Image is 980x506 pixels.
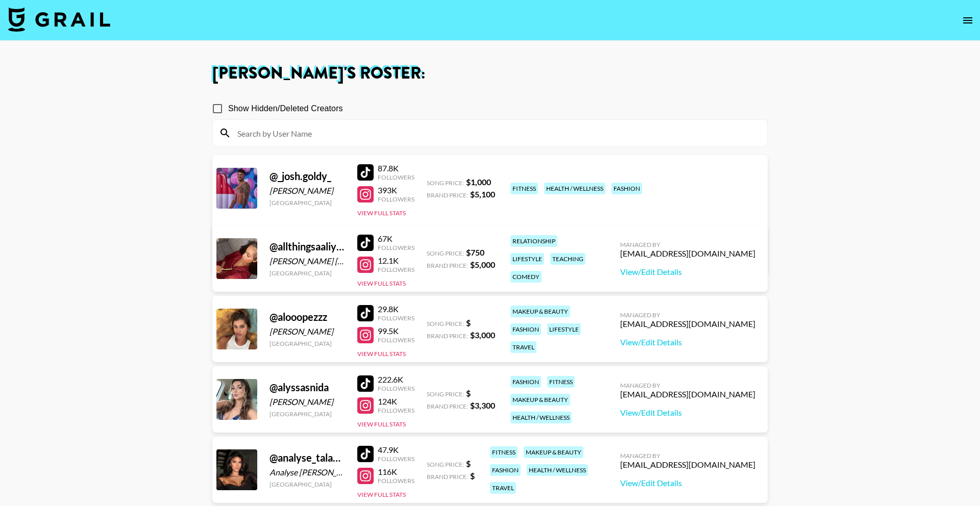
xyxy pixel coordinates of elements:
[466,247,484,257] strong: $ 750
[620,248,755,259] div: [EMAIL_ADDRESS][DOMAIN_NAME]
[269,256,345,266] div: [PERSON_NAME] [PERSON_NAME]
[427,262,468,269] span: Brand Price:
[620,337,755,347] a: View/Edit Details
[378,396,414,407] div: 124K
[620,382,755,389] div: Managed By
[620,311,755,319] div: Managed By
[620,389,755,399] div: [EMAIL_ADDRESS][DOMAIN_NAME]
[269,340,345,347] div: [GEOGRAPHIC_DATA]
[510,183,538,194] div: fitness
[510,253,544,265] div: lifestyle
[378,163,414,173] div: 87.8K
[427,332,468,340] span: Brand Price:
[510,235,557,247] div: relationship
[269,326,345,337] div: [PERSON_NAME]
[427,461,464,468] span: Song Price:
[378,455,414,463] div: Followers
[378,385,414,392] div: Followers
[544,183,605,194] div: health / wellness
[620,452,755,460] div: Managed By
[470,330,495,340] strong: $ 3,000
[378,445,414,455] div: 47.9K
[470,400,495,410] strong: $ 3,300
[378,244,414,251] div: Followers
[466,177,491,187] strong: $ 1,000
[269,311,345,323] div: @ alooopezzz
[510,271,542,283] div: comedy
[378,304,414,314] div: 29.8K
[269,410,345,418] div: [GEOGRAPHIC_DATA]
[231,125,761,141] input: Search by User Name
[378,195,414,203] div: Followers
[269,240,345,253] div: @ allthingsaaliyah
[466,388,471,398] strong: $
[378,467,414,477] div: 116K
[212,65,768,82] h1: [PERSON_NAME] 's Roster:
[510,306,570,317] div: makeup & beauty
[378,185,414,195] div: 393K
[958,10,978,31] button: open drawer
[378,173,414,181] div: Followers
[470,260,495,269] strong: $ 5,000
[427,179,464,187] span: Song Price:
[620,460,755,470] div: [EMAIL_ADDRESS][DOMAIN_NAME]
[470,189,495,199] strong: $ 5,100
[490,464,521,476] div: fashion
[228,103,343,115] span: Show Hidden/Deleted Creators
[547,376,575,388] div: fitness
[269,467,345,477] div: Analyse [PERSON_NAME]
[269,397,345,407] div: [PERSON_NAME]
[269,381,345,394] div: @ alyssasnida
[378,234,414,244] div: 67K
[510,412,572,423] div: health / wellness
[510,323,541,335] div: fashion
[527,464,588,476] div: health / wellness
[269,269,345,277] div: [GEOGRAPHIC_DATA]
[378,336,414,344] div: Followers
[490,482,516,494] div: travel
[427,249,464,257] span: Song Price:
[269,186,345,196] div: [PERSON_NAME]
[378,266,414,273] div: Followers
[357,491,406,498] button: View Full Stats
[378,407,414,414] div: Followers
[269,451,345,464] div: @ analyse_talavera
[357,420,406,428] button: View Full Stats
[490,446,518,458] div: fitness
[524,446,583,458] div: makeup & beauty
[378,256,414,266] div: 12.1K
[378,374,414,385] div: 222.6K
[547,323,581,335] div: lifestyle
[8,7,110,32] img: Grail Talent
[620,408,755,418] a: View/Edit Details
[378,326,414,336] div: 99.5K
[269,170,345,183] div: @ _josh.goldy_
[510,341,536,353] div: travel
[510,376,541,388] div: fashion
[611,183,642,194] div: fashion
[620,478,755,488] a: View/Edit Details
[466,318,471,327] strong: $
[378,314,414,322] div: Followers
[620,241,755,248] div: Managed By
[269,199,345,207] div: [GEOGRAPHIC_DATA]
[466,459,471,468] strong: $
[510,394,570,406] div: makeup & beauty
[357,209,406,217] button: View Full Stats
[427,390,464,398] span: Song Price:
[269,480,345,488] div: [GEOGRAPHIC_DATA]
[550,253,585,265] div: teaching
[620,319,755,329] div: [EMAIL_ADDRESS][DOMAIN_NAME]
[378,477,414,485] div: Followers
[620,267,755,277] a: View/Edit Details
[427,320,464,327] span: Song Price:
[427,191,468,199] span: Brand Price:
[470,471,475,480] strong: $
[357,280,406,287] button: View Full Stats
[357,350,406,358] button: View Full Stats
[427,402,468,410] span: Brand Price:
[427,473,468,480] span: Brand Price:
